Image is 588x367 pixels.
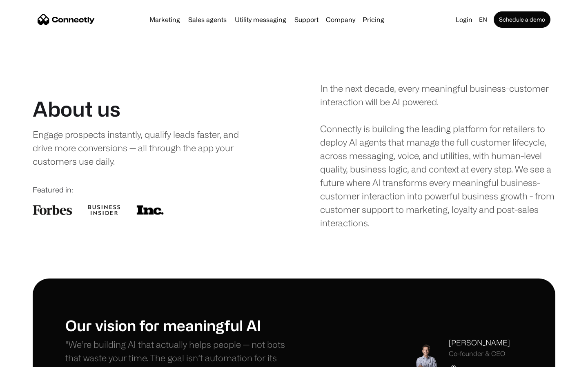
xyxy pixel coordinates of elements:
h1: Our vision for meaningful AI [65,316,294,334]
div: Co-founder & CEO [449,350,510,358]
div: Company [323,14,358,25]
a: home [38,13,95,26]
a: Pricing [359,16,388,23]
div: Company [326,14,355,25]
a: Login [452,14,476,25]
div: In the next decade, every meaningful business-customer interaction will be AI powered. Connectly ... [320,82,555,230]
a: Schedule a demo [494,11,550,28]
a: Sales agents [185,16,230,23]
div: en [476,14,492,25]
div: [PERSON_NAME] [449,337,510,348]
ul: Language list [16,353,49,364]
div: en [479,14,487,25]
a: Utility messaging [232,16,290,23]
h1: About us [33,97,120,121]
aside: Language selected: English [8,352,49,364]
a: Marketing [146,16,183,23]
div: Featured in: [33,184,268,195]
div: Engage prospects instantly, qualify leads faster, and drive more conversions — all through the ap... [33,128,256,168]
a: Support [291,16,322,23]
